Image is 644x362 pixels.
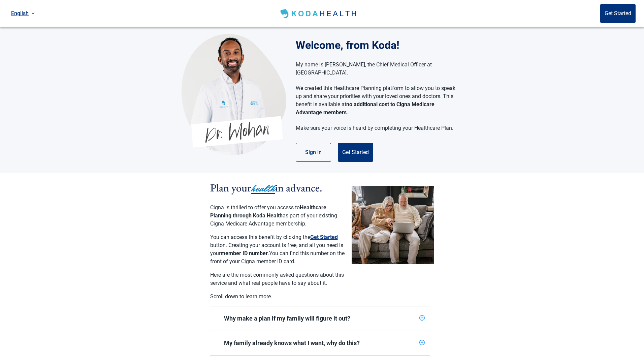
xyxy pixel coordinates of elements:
[31,12,35,15] span: down
[224,314,417,323] div: Why make a plan if my family will figure it out?
[296,143,331,162] button: Sign in
[182,34,286,155] img: Koda Health
[224,339,417,347] div: My family already knows what I want, why do this?
[275,181,322,195] span: in advance.
[210,181,251,195] span: Plan your
[352,186,434,264] img: Couple planning their healthcare together
[251,181,275,196] span: health
[296,61,456,77] p: My name is [PERSON_NAME], the Chief Medical Officer at [GEOGRAPHIC_DATA].
[296,124,456,132] p: Make sure your voice is heard by completing your Healthcare Plan.
[210,331,430,355] div: My family already knows what I want, why do this?
[8,8,37,19] a: Current language: English
[419,340,425,345] span: plus-circle
[296,37,462,53] h1: Welcome, from Koda!
[296,84,456,117] p: We created this Healthcare Planning platform to allow you to speak up and share your priorities w...
[210,204,300,211] span: Cigna is thrilled to offer you access to
[279,8,359,19] img: Koda Health
[210,293,345,301] p: Scroll down to learn more.
[210,233,345,266] p: You can access this benefit by clicking the button. Creating your account is free, and all you ne...
[338,143,373,162] button: Get Started
[296,101,434,116] strong: no additional cost to Cigna Medicare Advantage members
[221,250,268,257] strong: member ID number
[210,271,345,287] p: Here are the most commonly asked questions about this service and what real people have to say ab...
[210,306,430,331] div: Why make a plan if my family will figure it out?
[310,233,338,241] button: Get Started
[600,4,636,23] button: Get Started
[419,315,425,321] span: plus-circle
